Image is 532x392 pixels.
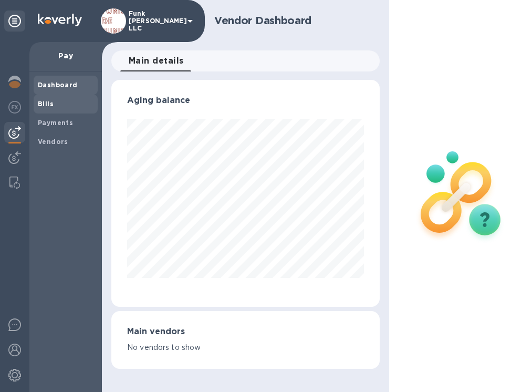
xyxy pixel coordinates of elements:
[214,15,372,27] h1: Vendor Dashboard
[38,100,54,108] b: Bills
[129,54,184,68] span: Main details
[8,101,21,114] img: Foreign exchange
[38,119,73,127] b: Payments
[127,327,364,337] h3: Main vendors
[38,138,68,146] b: Vendors
[38,50,93,61] p: Pay
[127,96,364,106] h3: Aging balance
[4,11,25,32] div: Unpin categories
[38,14,82,26] img: Logo
[38,81,78,89] b: Dashboard
[129,10,181,32] p: Funk [PERSON_NAME] LLC
[127,342,364,353] p: No vendors to show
